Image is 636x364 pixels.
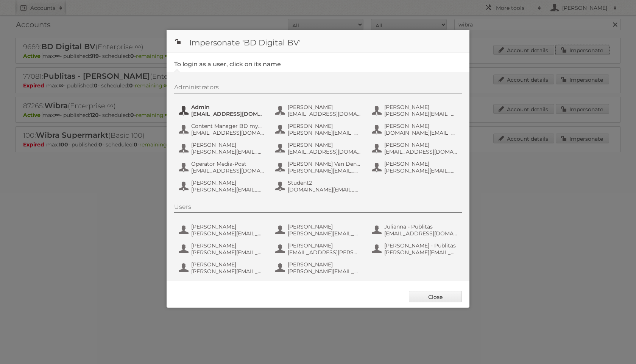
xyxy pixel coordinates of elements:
[384,104,458,110] span: [PERSON_NAME]
[191,104,265,110] span: Admin
[178,260,267,275] button: [PERSON_NAME] [PERSON_NAME][EMAIL_ADDRESS][DOMAIN_NAME]
[178,179,267,194] button: [PERSON_NAME] [PERSON_NAME][EMAIL_ADDRESS][DOMAIN_NAME]
[288,242,361,249] span: [PERSON_NAME]
[384,123,458,129] span: [PERSON_NAME]
[409,291,462,302] a: Close
[288,167,361,174] span: [PERSON_NAME][EMAIL_ADDRESS][PERSON_NAME][DOMAIN_NAME]
[191,223,265,230] span: [PERSON_NAME]
[191,249,265,256] span: [PERSON_NAME][EMAIL_ADDRESS][PERSON_NAME][DOMAIN_NAME]
[288,148,361,155] span: [EMAIL_ADDRESS][DOMAIN_NAME]
[288,223,361,230] span: [PERSON_NAME]
[274,103,363,118] button: [PERSON_NAME] [EMAIL_ADDRESS][DOMAIN_NAME]
[274,222,363,238] button: [PERSON_NAME] [PERSON_NAME][EMAIL_ADDRESS][DOMAIN_NAME]
[288,160,361,167] span: [PERSON_NAME] Van Den [PERSON_NAME]
[384,167,458,174] span: [PERSON_NAME][EMAIL_ADDRESS][PERSON_NAME][DOMAIN_NAME]
[191,261,265,268] span: [PERSON_NAME]
[371,122,460,137] button: [PERSON_NAME] [DOMAIN_NAME][EMAIL_ADDRESS][DOMAIN_NAME]
[384,249,458,256] span: [PERSON_NAME][EMAIL_ADDRESS][DOMAIN_NAME]
[191,123,265,129] span: Content Manager BD myShopi
[288,142,361,148] span: [PERSON_NAME]
[288,129,361,136] span: [PERSON_NAME][EMAIL_ADDRESS][DOMAIN_NAME]
[274,260,363,275] button: [PERSON_NAME] [PERSON_NAME][EMAIL_ADDRESS][DOMAIN_NAME]
[384,129,458,136] span: [DOMAIN_NAME][EMAIL_ADDRESS][DOMAIN_NAME]
[384,110,458,117] span: [PERSON_NAME][EMAIL_ADDRESS][DOMAIN_NAME]
[191,110,265,117] span: [EMAIL_ADDRESS][DOMAIN_NAME]
[178,141,267,156] button: [PERSON_NAME] [PERSON_NAME][EMAIL_ADDRESS][DOMAIN_NAME]
[191,148,265,155] span: [PERSON_NAME][EMAIL_ADDRESS][DOMAIN_NAME]
[191,186,265,193] span: [PERSON_NAME][EMAIL_ADDRESS][DOMAIN_NAME]
[167,30,469,53] h1: Impersonate 'BD Digital BV'
[178,241,267,257] button: [PERSON_NAME] [PERSON_NAME][EMAIL_ADDRESS][PERSON_NAME][DOMAIN_NAME]
[288,186,361,193] span: [DOMAIN_NAME][EMAIL_ADDRESS][DOMAIN_NAME]
[191,142,265,148] span: [PERSON_NAME]
[191,129,265,136] span: [EMAIL_ADDRESS][DOMAIN_NAME]
[288,123,361,129] span: [PERSON_NAME]
[274,179,363,194] button: Student2 [DOMAIN_NAME][EMAIL_ADDRESS][DOMAIN_NAME]
[371,222,460,238] button: Julianna - Publitas [EMAIL_ADDRESS][DOMAIN_NAME]
[174,61,281,68] legend: To login as a user, click on its name
[371,141,460,156] button: [PERSON_NAME] [EMAIL_ADDRESS][DOMAIN_NAME]
[384,148,458,155] span: [EMAIL_ADDRESS][DOMAIN_NAME]
[288,249,361,256] span: [EMAIL_ADDRESS][PERSON_NAME][DOMAIN_NAME]
[191,160,265,167] span: Operator Media-Post
[191,268,265,275] span: [PERSON_NAME][EMAIL_ADDRESS][DOMAIN_NAME]
[178,103,267,118] button: Admin [EMAIL_ADDRESS][DOMAIN_NAME]
[371,160,460,175] button: [PERSON_NAME] [PERSON_NAME][EMAIL_ADDRESS][PERSON_NAME][DOMAIN_NAME]
[174,84,462,93] div: Administrators
[384,230,458,237] span: [EMAIL_ADDRESS][DOMAIN_NAME]
[191,230,265,237] span: [PERSON_NAME][EMAIL_ADDRESS][DOMAIN_NAME]
[178,160,267,175] button: Operator Media-Post [EMAIL_ADDRESS][DOMAIN_NAME]
[384,160,458,167] span: [PERSON_NAME]
[288,179,361,186] span: Student2
[288,230,361,237] span: [PERSON_NAME][EMAIL_ADDRESS][DOMAIN_NAME]
[274,122,363,137] button: [PERSON_NAME] [PERSON_NAME][EMAIL_ADDRESS][DOMAIN_NAME]
[371,103,460,118] button: [PERSON_NAME] [PERSON_NAME][EMAIL_ADDRESS][DOMAIN_NAME]
[274,160,363,175] button: [PERSON_NAME] Van Den [PERSON_NAME] [PERSON_NAME][EMAIL_ADDRESS][PERSON_NAME][DOMAIN_NAME]
[178,122,267,137] button: Content Manager BD myShopi [EMAIL_ADDRESS][DOMAIN_NAME]
[288,104,361,110] span: [PERSON_NAME]
[174,203,462,213] div: Users
[384,142,458,148] span: [PERSON_NAME]
[191,179,265,186] span: [PERSON_NAME]
[274,141,363,156] button: [PERSON_NAME] [EMAIL_ADDRESS][DOMAIN_NAME]
[288,110,361,117] span: [EMAIL_ADDRESS][DOMAIN_NAME]
[274,241,363,257] button: [PERSON_NAME] [EMAIL_ADDRESS][PERSON_NAME][DOMAIN_NAME]
[191,167,265,174] span: [EMAIL_ADDRESS][DOMAIN_NAME]
[384,223,458,230] span: Julianna - Publitas
[371,241,460,257] button: [PERSON_NAME] - Publitas [PERSON_NAME][EMAIL_ADDRESS][DOMAIN_NAME]
[288,261,361,268] span: [PERSON_NAME]
[191,242,265,249] span: [PERSON_NAME]
[384,242,458,249] span: [PERSON_NAME] - Publitas
[288,268,361,275] span: [PERSON_NAME][EMAIL_ADDRESS][DOMAIN_NAME]
[178,222,267,238] button: [PERSON_NAME] [PERSON_NAME][EMAIL_ADDRESS][DOMAIN_NAME]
